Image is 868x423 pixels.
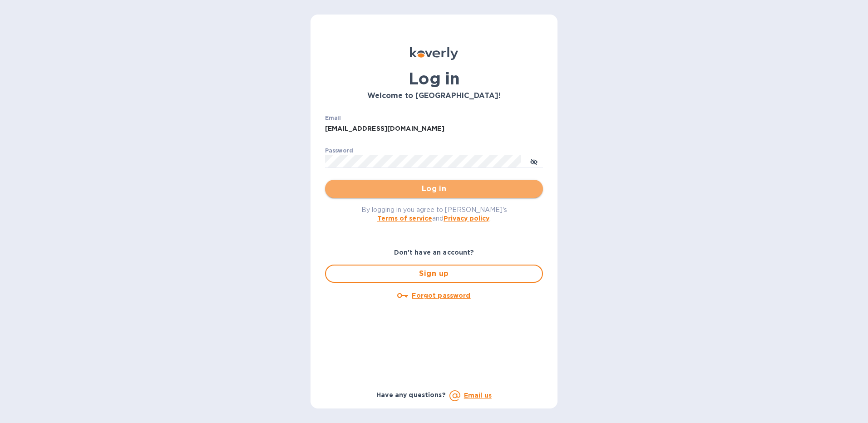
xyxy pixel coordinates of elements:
[325,69,543,88] h1: Log in
[332,183,536,194] span: Log in
[325,115,341,121] label: Email
[325,122,543,136] input: Enter email address
[333,268,535,279] span: Sign up
[325,92,543,100] h3: Welcome to [GEOGRAPHIC_DATA]!
[464,392,492,399] a: Email us
[412,292,470,299] u: Forgot password
[410,47,458,60] img: Koverly
[325,265,543,283] button: Sign up
[361,206,507,222] span: By logging in you agree to [PERSON_NAME]'s and .
[377,215,432,222] a: Terms of service
[444,215,489,222] a: Privacy policy
[325,180,543,198] button: Log in
[376,391,446,398] b: Have any questions?
[394,249,474,256] b: Don't have an account?
[325,148,353,153] label: Password
[525,152,543,170] button: toggle password visibility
